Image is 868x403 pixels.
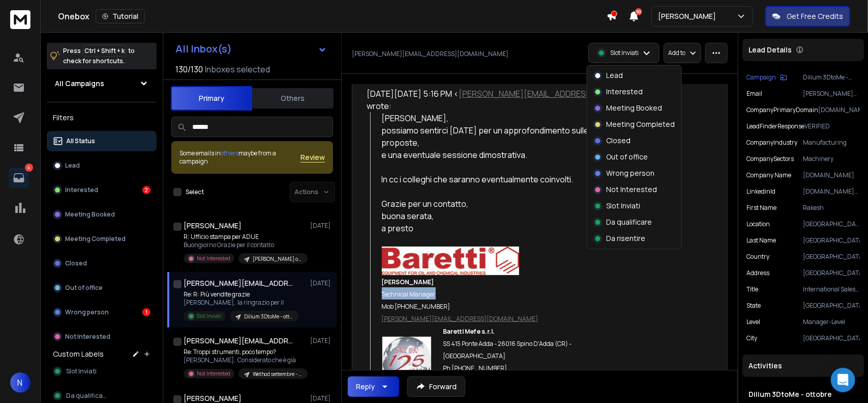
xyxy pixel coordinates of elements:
span: e una eventuale sessione dimostrativa. [382,149,528,160]
span: In cc i colleghi che saranno eventualmente coinvolti. [382,174,574,185]
p: Closed [65,259,87,267]
p: Lead [65,162,80,170]
p: companySectors [746,155,794,163]
a: [PERSON_NAME][EMAIL_ADDRESS][DOMAIN_NAME] [382,314,538,323]
span: Review [301,152,325,163]
h1: [PERSON_NAME][EMAIL_ADDRESS][DOMAIN_NAME] [184,278,295,288]
p: Not Interested [197,255,230,262]
span: possiamo sentirci [DATE] per un approfondimento sulle soluzioni da voi proposte, [382,125,648,148]
p: Press to check for shortcuts. [63,46,135,66]
p: Lead Details [749,45,792,55]
p: All Status [66,137,95,145]
p: Email [746,90,762,98]
span: a presto [382,223,414,234]
div: Reply [356,382,375,392]
button: Primary [171,86,252,111]
p: Da qualificare [607,218,652,228]
p: Last Name [746,236,776,245]
h3: Custom Labels [53,349,104,359]
p: [GEOGRAPHIC_DATA] [803,302,860,310]
p: Meeting Booked [65,210,115,219]
h1: [PERSON_NAME] [184,221,242,231]
img: logobarettisito.jpg [382,247,520,275]
p: Out of office [65,284,103,292]
p: Slot Inviati [607,201,641,211]
p: Re: R: Più vendite grazie [184,290,299,299]
p: Slot Inviati [610,49,639,57]
span: Technical Manager Mob [PHONE_NUMBER] [382,290,451,311]
a: [PERSON_NAME][EMAIL_ADDRESS][DOMAIN_NAME] [459,88,659,99]
p: VERIFIED [804,122,860,130]
h3: Inboxes selected [205,63,270,75]
p: Out of office [607,152,648,163]
p: Company Name [746,171,791,179]
h1: All Inbox(s) [175,44,232,54]
p: companyIndustry [746,139,797,147]
p: title [746,285,758,293]
span: N [10,372,31,393]
p: country [746,253,769,261]
div: Open Intercom Messenger [831,368,855,392]
p: First Name [746,204,776,212]
p: 4 [25,164,33,172]
p: Interested [607,87,643,97]
h1: Dilium 3DtoMe - ottobre [749,389,858,399]
p: [DATE] [310,222,333,230]
p: Meeting Booked [607,103,663,114]
span: buona serata, [382,210,434,222]
p: location [746,220,770,228]
p: companyPrimaryDomain [746,106,818,114]
h1: All Campaigns [55,78,104,89]
span: Da qualificare [66,392,109,400]
p: Add to [668,49,685,57]
p: [GEOGRAPHIC_DATA] [803,334,860,342]
p: Buongiorno Grazie per il contatto [184,241,306,249]
p: Dilium 3DtoMe - ottobre [803,73,860,82]
p: Rakesh [803,204,860,212]
div: 2 [142,186,151,194]
div: Onebox [58,9,607,23]
div: Some emails in maybe from a campaign [179,149,301,166]
label: Select [186,188,204,196]
span: 50 [635,8,642,15]
p: Slot Inviati [197,312,222,320]
p: Get Free Credits [787,11,843,21]
p: Manufacturing [803,139,860,147]
div: [DATE][DATE] 5:16 PM < > wrote: [367,88,664,112]
p: city [746,334,757,342]
p: Da risentire [607,234,646,244]
h1: [PERSON_NAME][EMAIL_ADDRESS][DOMAIN_NAME] [184,336,295,346]
p: Campaign [746,73,776,82]
p: Dilium 3DtoMe - ottobre [244,313,293,320]
p: Not Interested [65,333,110,341]
span: Grazie per un contatto, [382,198,469,209]
p: [PERSON_NAME] ottobre [253,255,302,263]
p: state [746,302,761,310]
p: Wrong person [65,308,109,316]
div: 1 [142,308,151,316]
span: [PERSON_NAME], [382,113,449,124]
p: Closed [607,136,631,146]
p: [PERSON_NAME], Considerato che è già [184,356,306,364]
p: Meeting Completed [607,120,675,130]
p: address [746,269,769,277]
p: Wethod settembre - marketing [253,370,302,378]
p: leadFinderResponse [746,122,804,130]
p: [GEOGRAPHIC_DATA] [803,253,860,261]
div: Activities [742,355,864,377]
p: [DOMAIN_NAME] [803,171,860,179]
p: linkedinId [746,187,775,196]
p: [PERSON_NAME][EMAIL_ADDRESS][DOMAIN_NAME] [803,90,860,98]
p: Manager-Level [803,318,860,326]
p: [DOMAIN_NAME][URL] [803,187,860,196]
p: Wrong person [607,169,655,179]
span: Ctrl + Shift + k [83,45,126,57]
p: [DATE] [310,337,333,345]
p: [DOMAIN_NAME] [818,106,860,114]
span: [PERSON_NAME] [382,278,434,286]
button: Tutorial [96,9,145,23]
button: Forward [407,377,465,397]
span: Baretti Mefe s.r.l. [443,327,495,336]
p: [DATE] [310,279,333,287]
span: 130 / 130 [175,63,203,75]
